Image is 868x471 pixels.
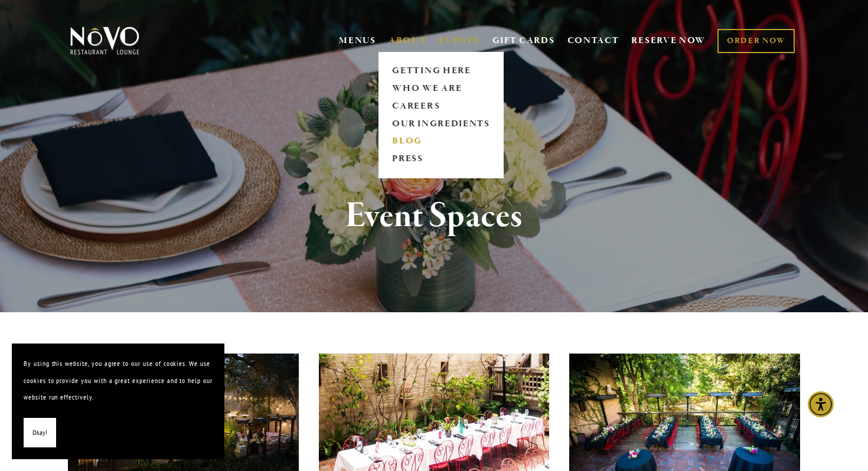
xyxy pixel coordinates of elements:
[808,391,834,417] div: Accessibility Menu
[631,30,706,52] a: RESERVE NOW
[567,30,619,52] a: CONTACT
[389,151,494,168] a: PRESS
[389,115,494,133] a: OUR INGREDIENTS
[12,344,224,459] section: Cookie banner
[389,35,427,47] a: ABOUT
[68,26,142,55] img: Novo Restaurant &amp; Lounge
[389,97,494,115] a: CAREERS
[389,62,494,80] a: GETTING HERE
[24,418,56,448] button: Okay!
[717,29,795,53] a: ORDER NOW
[389,80,494,97] a: WHO WE ARE
[32,424,47,441] span: Okay!
[389,133,494,151] a: BLOG
[492,30,555,52] a: GIFT CARDS
[345,194,523,238] strong: Event Spaces
[439,35,479,47] a: EVENTS
[339,35,376,47] a: MENUS
[24,355,213,406] p: By using this website, you agree to our use of cookies. We use cookies to provide you with a grea...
